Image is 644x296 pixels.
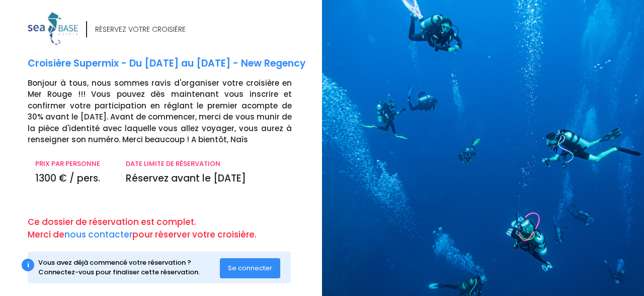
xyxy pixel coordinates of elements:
[95,24,186,35] div: RÉSERVEZ VOTRE CROISIÈRE
[35,171,111,186] p: 1300 € / pers.
[220,258,280,278] button: Se connecter
[126,159,292,169] p: DATE LIMITE DE RÉSERVATION
[28,216,314,242] p: Ce dossier de réservation est complet. Merci de pour réserver votre croisière.
[35,159,111,169] p: PRIX PAR PERSONNE
[22,259,34,271] div: i
[38,258,220,277] div: Vous avez déjà commencé votre réservation ? Connectez-vous pour finaliser cette réservation.
[228,263,272,273] span: Se connecter
[126,171,292,186] p: Réservez avant le [DATE]
[64,228,132,241] a: nous contacter
[28,56,314,71] p: Croisière Supermix - Du [DATE] au [DATE] - New Regency
[220,263,280,272] a: Se connecter
[28,78,314,146] p: Bonjour à tous, nous sommes ravis d'organiser votre croisière en Mer Rouge !!! Vous pouvez dès ma...
[28,12,78,45] img: logo_color1.png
